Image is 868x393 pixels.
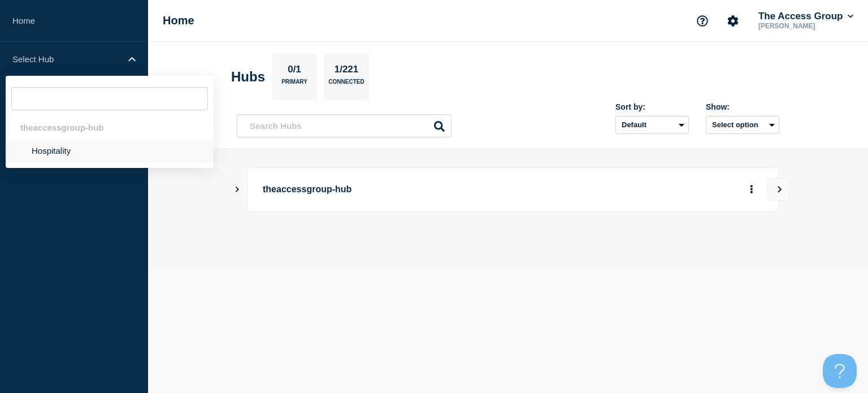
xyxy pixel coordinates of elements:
[756,22,856,30] p: [PERSON_NAME]
[823,354,857,388] iframe: Help Scout Beacon - Open
[12,54,121,64] p: Select Hub
[263,179,575,200] p: theaccessgroup-hub
[756,11,856,22] button: The Access Group
[744,179,759,200] button: More actions
[163,14,194,27] h1: Home
[706,116,779,134] button: Select option
[281,79,307,90] p: Primary
[237,114,452,137] input: Search Hubs
[6,116,214,139] div: theaccessgroup-hub
[328,79,364,90] p: Connected
[6,139,214,162] li: Hospitality
[330,64,363,79] p: 1/221
[721,9,745,33] button: Account settings
[615,102,689,111] div: Sort by:
[231,69,265,85] h2: Hubs
[284,64,306,79] p: 0/1
[706,102,779,111] div: Show:
[767,178,790,201] button: View
[691,9,714,33] button: Support
[615,116,689,134] select: Sort by
[235,185,240,194] button: Show Connected Hubs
